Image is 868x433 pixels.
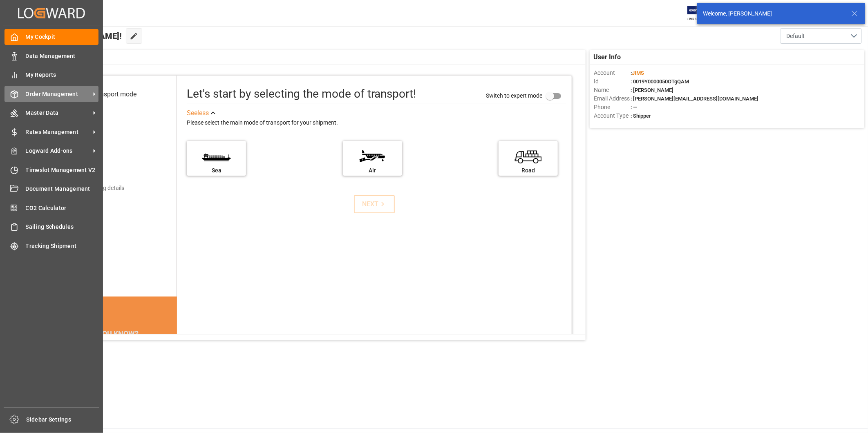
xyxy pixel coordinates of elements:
[594,77,631,86] span: Id
[26,128,90,136] span: Rates Management
[34,28,122,44] span: Hello [PERSON_NAME]!
[73,89,136,99] div: Select transport mode
[26,223,99,231] span: Sailing Schedules
[594,52,621,62] span: User Info
[27,415,100,424] span: Sidebar Settings
[780,28,862,44] button: open menu
[687,6,716,20] img: Exertis%20JAM%20-%20Email%20Logo.jpg_1722504956.jpg
[26,71,99,79] span: My Reports
[4,48,98,64] a: Data Management
[594,94,631,103] span: Email Address
[187,118,566,128] div: Please select the main mode of transport for your shipment.
[594,112,631,120] span: Account Type
[4,200,98,216] a: CO2 Calculator
[486,92,542,99] span: Switch to expert mode
[187,108,209,118] div: See less
[26,185,99,193] span: Document Management
[631,87,673,93] span: : [PERSON_NAME]
[703,9,843,18] div: Welcome, [PERSON_NAME]
[73,184,124,192] div: Add shipping details
[4,181,98,197] a: Document Management
[26,109,90,117] span: Master Data
[594,103,631,112] span: Phone
[4,67,98,83] a: My Reports
[347,166,398,175] div: Air
[26,33,99,41] span: My Cockpit
[26,204,99,212] span: CO2 Calculator
[187,85,416,103] div: Let's start by selecting the mode of transport!
[503,166,554,175] div: Road
[4,219,98,235] a: Sailing Schedules
[191,166,242,175] div: Sea
[786,32,805,40] span: Default
[631,113,651,119] span: : Shipper
[632,70,644,76] span: JIMS
[354,195,395,213] button: NEXT
[362,199,387,209] div: NEXT
[26,242,99,250] span: Tracking Shipment
[26,166,99,174] span: Timeslot Management V2
[4,238,98,254] a: Tracking Shipment
[631,96,758,102] span: : [PERSON_NAME][EMAIL_ADDRESS][DOMAIN_NAME]
[594,69,631,77] span: Account
[631,70,644,76] span: :
[4,29,98,45] a: My Cockpit
[26,90,90,98] span: Order Management
[631,78,689,85] span: : 0019Y0000050OTgQAM
[26,147,90,155] span: Logward Add-ons
[26,52,99,60] span: Data Management
[594,86,631,94] span: Name
[4,162,98,178] a: Timeslot Management V2
[631,104,637,110] span: : —
[46,325,177,342] div: DID YOU KNOW?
